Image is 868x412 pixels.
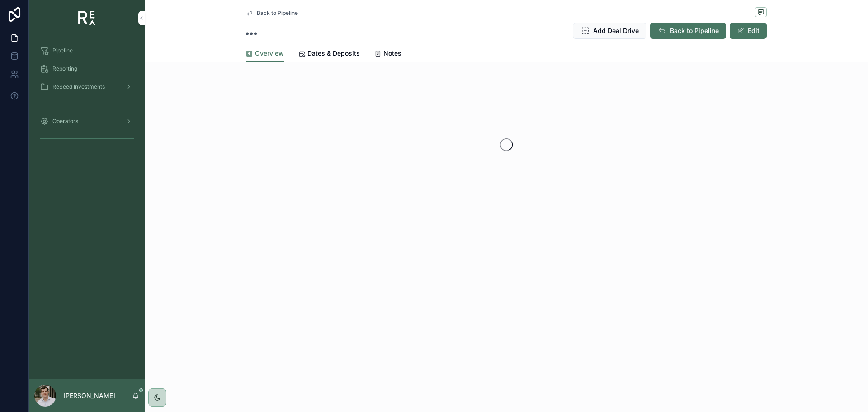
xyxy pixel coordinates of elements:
[34,113,139,129] a: Operators
[374,45,401,63] a: Notes
[257,9,298,17] span: Back to Pipeline
[246,45,284,62] a: Overview
[52,118,78,125] span: Operators
[246,9,298,17] a: Back to Pipeline
[78,11,96,25] img: App logo
[34,43,139,59] a: Pipeline
[29,36,145,157] div: scrollable content
[298,45,360,63] a: Dates & Deposits
[52,65,77,72] span: Reporting
[650,23,726,39] button: Back to Pipeline
[63,391,115,400] p: [PERSON_NAME]
[730,23,767,39] button: Edit
[593,26,639,35] span: Add Deal Drive
[383,49,401,58] span: Notes
[52,83,105,90] span: ReSeed Investments
[307,49,360,58] span: Dates & Deposits
[255,49,284,58] span: Overview
[573,23,646,39] button: Add Deal Drive
[52,47,73,54] span: Pipeline
[670,26,719,35] span: Back to Pipeline
[34,61,139,77] a: Reporting
[34,79,139,95] a: ReSeed Investments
